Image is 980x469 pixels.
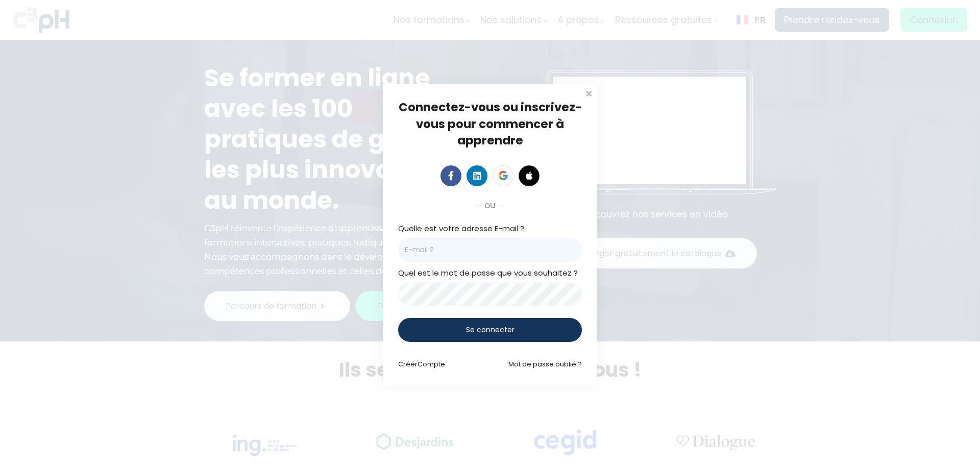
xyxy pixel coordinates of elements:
[484,198,496,212] span: ou
[466,325,514,335] span: Se connecter
[399,99,582,148] span: Connectez-vous ou inscrivez-vous pour commencer à apprendre
[398,359,445,369] a: CréérCompte
[398,238,582,262] input: E-mail ?
[418,359,445,369] span: Compte
[508,359,582,369] a: Mot de passe oublié ?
